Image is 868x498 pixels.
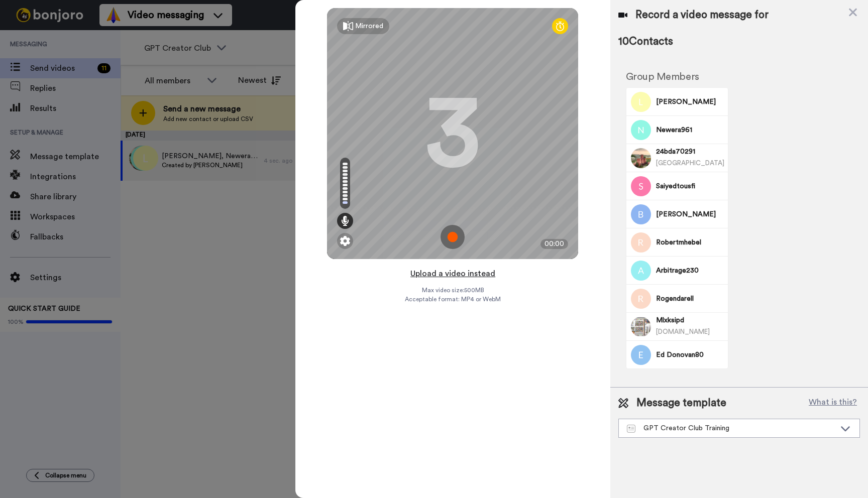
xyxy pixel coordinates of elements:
img: Image of Bernadette N Yabadi [631,204,651,224]
span: [DOMAIN_NAME] [656,328,710,335]
button: Upload a video instead [407,267,498,280]
img: Image of Mlxksipd [631,317,651,337]
div: GPT Creator Club Training [627,423,835,433]
img: ic_gear.svg [340,236,350,246]
span: Message template [636,396,726,411]
div: 00:00 [540,239,568,249]
span: [GEOGRAPHIC_DATA] [656,160,724,166]
span: Robertmhebel [656,237,724,247]
span: Acceptable format: MP4 or WebM [405,295,501,303]
span: [PERSON_NAME] [656,209,724,219]
img: Message-temps.svg [627,425,635,433]
span: Mlxksipd [656,315,724,325]
span: [PERSON_NAME] [656,97,724,107]
span: Newera961 [656,125,724,135]
span: Saiyedtousfi [656,181,724,191]
span: Ed Donovan80 [656,350,724,360]
span: Max video size: 500 MB [421,286,484,294]
h2: Group Members [626,71,728,82]
img: Image of 24bda70291 [631,148,651,168]
button: What is this? [806,396,860,411]
img: Image of Robertmhebel [631,232,651,253]
img: Image of Ed donovan80 [631,345,651,365]
span: 24bda70291 [656,147,724,157]
img: Image of Saiyedtousfi [631,176,651,196]
img: Image of Rogendarell [631,289,651,309]
span: Rogendarell [656,294,724,304]
img: Image of Luis [631,92,651,112]
img: Image of Arbitrage230 [631,261,651,281]
div: 3 [425,96,480,171]
span: Arbitrage230 [656,266,724,276]
img: ic_record_start.svg [441,225,465,249]
img: Image of Newera961 [631,120,651,140]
